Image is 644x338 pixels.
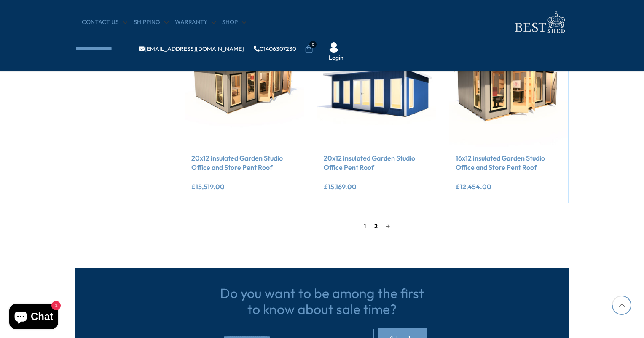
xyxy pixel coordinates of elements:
ins: £15,519.00 [191,183,225,190]
img: 20x12 insulated Garden Studio Office and Store Pent Roof - Best Shed [185,29,304,147]
ins: £15,169.00 [324,183,357,190]
span: 0 [309,41,317,48]
a: → [382,220,394,232]
h3: Do you want to be among the first to know about sale time? [217,285,427,317]
span: 1 [360,220,370,232]
img: User Icon [329,42,339,53]
img: logo [510,8,569,36]
ins: £12,454.00 [456,183,491,190]
a: 2 [370,220,382,232]
img: 16x12 insulated Garden Studio Office and Store Pent Roof - Best Shed [449,29,568,147]
a: Shop [222,18,246,26]
img: 20x12 insulated Garden Studio Office Pent Roof - Best Shed [317,29,436,147]
a: Warranty [175,18,216,26]
a: 20x12 insulated Garden Studio Office and Store Pent Roof [191,153,298,172]
a: Shipping [134,18,169,26]
a: CONTACT US [82,18,127,26]
a: Login [329,54,343,62]
a: [EMAIL_ADDRESS][DOMAIN_NAME] [139,46,244,52]
a: 0 [305,45,313,53]
a: 16x12 insulated Garden Studio Office and Store Pent Roof [456,153,562,172]
a: 20x12 insulated Garden Studio Office Pent Roof [324,153,430,172]
a: 01406307230 [254,46,296,52]
inbox-online-store-chat: Shopify online store chat [7,304,61,331]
